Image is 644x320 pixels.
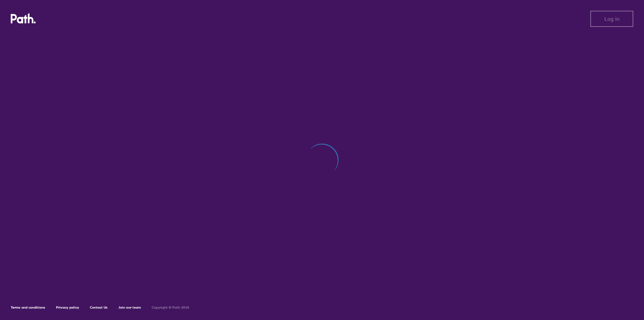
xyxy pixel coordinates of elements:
[152,306,189,310] h6: Copyright © Path 2018
[56,305,79,310] a: Privacy policy
[590,11,633,27] button: Log in
[604,16,620,22] span: Log in
[118,305,141,310] a: Join our team
[90,305,108,310] a: Contact Us
[11,305,45,310] a: Terms and conditions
